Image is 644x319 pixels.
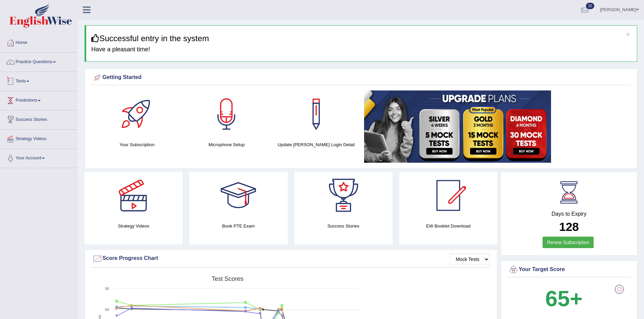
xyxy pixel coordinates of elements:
[0,72,77,89] a: Tests
[189,222,287,230] h4: Book PTE Exam
[545,286,582,311] b: 65+
[294,222,392,230] h4: Success Stories
[508,211,629,217] h4: Days to Expiry
[559,220,579,233] b: 128
[0,130,77,147] a: Strategy Videos
[105,287,109,291] text: 90
[91,34,632,43] h3: Successful entry in the system
[543,237,594,248] a: Renew Subscription
[91,46,632,53] h4: Have a pleasant time!
[85,222,183,230] h4: Strategy Videos
[92,73,629,83] div: Getting Started
[364,90,551,163] img: small5.jpg
[586,3,594,9] span: 32
[96,141,178,148] h4: Your Subscription
[0,149,77,166] a: Your Account
[212,275,243,282] tspan: Test scores
[275,141,358,148] h4: Update [PERSON_NAME] Login Detail
[0,91,77,108] a: Predictions
[399,222,497,230] h4: EW Booklet Download
[185,141,268,148] h4: Microphone Setup
[92,254,490,264] div: Score Progress Chart
[0,110,77,127] a: Success Stories
[105,308,109,312] text: 60
[0,33,77,50] a: Home
[0,53,77,70] a: Practice Questions
[508,265,629,275] div: Your Target Score
[626,31,630,38] button: ×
